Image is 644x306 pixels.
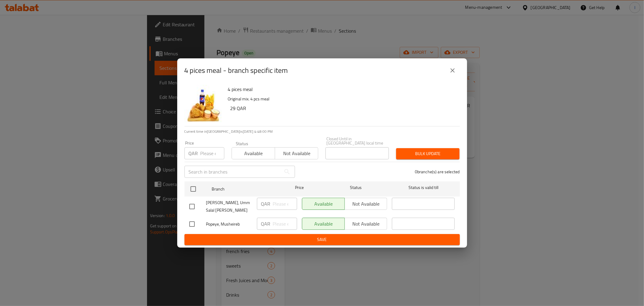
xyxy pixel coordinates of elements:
img: 4 pices meal [184,85,223,124]
span: Status [324,184,387,191]
span: Status is valid till [392,184,455,191]
input: Search in branches [184,166,281,178]
span: [PERSON_NAME], Umm Salal [PERSON_NAME] [206,199,252,214]
span: Price [279,184,319,191]
h6: 4 pices meal [228,85,455,93]
p: Current time in [GEOGRAPHIC_DATA] is [DATE] 4:48:00 PM [184,129,460,134]
p: 0 branche(s) are selected [415,169,460,175]
button: Bulk update [396,148,460,159]
h6: 29 QAR [230,104,455,112]
p: QAR [261,200,271,207]
h2: 4 pices meal - branch specific item [184,66,288,75]
span: Available [234,149,273,158]
button: close [445,63,460,78]
span: Bulk update [401,150,455,158]
p: Original mix. 4 pcs meal [228,95,455,103]
span: Popeye, Musheireb [206,220,252,228]
button: Not available [275,147,318,159]
input: Please enter price [273,218,297,230]
input: Please enter price [273,198,297,210]
span: Not available [277,149,316,158]
p: QAR [261,220,271,227]
span: Branch [212,185,274,193]
p: QAR [189,150,198,157]
button: Available [232,147,275,159]
button: Save [184,234,460,245]
input: Please enter price [200,147,224,159]
span: Save [189,236,455,243]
